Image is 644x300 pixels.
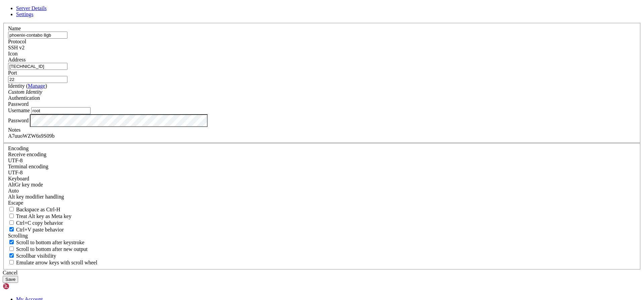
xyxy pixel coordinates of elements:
div: Auto [8,188,636,194]
input: Host Name or IP [8,63,67,70]
span: Ctrl+V paste behavior [16,227,64,232]
label: Set the expected encoding for data received from the host. If the encodings do not match, visual ... [8,152,46,157]
span: Escape [8,200,23,206]
a: Manage [28,83,45,89]
span: Scrollbar visibility [16,253,56,259]
span: Backspace as Ctrl-H [16,207,60,212]
span: Password [8,101,29,107]
label: Scrolling [8,233,28,239]
i: Custom Identity [8,89,42,95]
label: Username [8,108,30,113]
span: Ctrl+C copy behavior [16,220,63,226]
label: Authentication [8,95,40,101]
label: Protocol [8,39,26,44]
label: Icon [8,51,17,56]
label: Set the expected encoding for data received from the host. If the encodings do not match, visual ... [8,182,43,187]
span: Emulate arrow keys with scroll wheel [16,260,97,265]
label: Port [8,70,17,76]
input: Emulate arrow keys with scroll wheel [9,260,14,264]
div: Custom Identity [8,89,636,95]
label: Scroll to bottom after new output. [8,246,88,252]
div: UTF-8 [8,158,636,164]
span: SSH v2 [8,45,24,50]
span: Auto [8,188,19,194]
label: Whether to scroll to the bottom on any keystroke. [8,240,85,245]
div: SSH v2 [8,45,636,51]
input: Server Name [8,32,67,39]
input: Treat Alt key as Meta key [9,214,14,218]
input: Scroll to bottom after new output [9,247,14,251]
a: Settings [16,11,34,17]
input: Ctrl+C copy behavior [9,220,14,225]
div: Password [8,101,636,107]
span: UTF-8 [8,158,23,163]
img: Shellngn [3,283,41,290]
span: Treat Alt key as Meta key [16,213,71,219]
span: Scroll to bottom after new output [16,246,88,252]
label: Encoding [8,145,29,151]
label: Keyboard [8,176,29,181]
input: Scrollbar visibility [9,253,14,258]
label: If true, the backspace should send BS ('\x08', aka ^H). Otherwise the backspace key should send '... [8,207,60,212]
label: The default terminal encoding. ISO-2022 enables character map translations (like graphics maps). ... [8,164,48,169]
input: Scroll to bottom after keystroke [9,240,14,244]
label: The vertical scrollbar mode. [8,253,56,259]
label: When using the alternative screen buffer, and DECCKM (Application Cursor Keys) is active, mouse w... [8,260,97,265]
div: A7uuoWZW6s9S09b [8,133,636,139]
input: Login Username [31,107,91,114]
label: Ctrl-C copies if true, send ^C to host if false. Ctrl-Shift-C sends ^C to host if true, copies if... [8,220,63,226]
span: Scroll to bottom after keystroke [16,240,85,245]
label: Name [8,26,21,31]
input: Ctrl+V paste behavior [9,227,14,231]
label: Whether the Alt key acts as a Meta key or as a distinct Alt key. [8,213,71,219]
label: Password [8,117,29,123]
div: Cancel [3,270,641,276]
div: UTF-8 [8,170,636,176]
button: Save [3,276,18,283]
span: UTF-8 [8,170,23,175]
label: Notes [8,127,20,133]
label: Identity [8,83,47,89]
div: Escape [8,200,636,206]
a: Server Details [16,5,47,11]
label: Address [8,57,25,62]
label: Controls how the Alt key is handled. Escape: Send an ESC prefix. 8-Bit: Add 128 to the typed char... [8,194,64,200]
input: Backspace as Ctrl-H [9,207,14,211]
label: Ctrl+V pastes if true, sends ^V to host if false. Ctrl+Shift+V sends ^V to host if true, pastes i... [8,227,64,232]
span: ( ) [26,83,47,89]
input: Port Number [8,76,67,83]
